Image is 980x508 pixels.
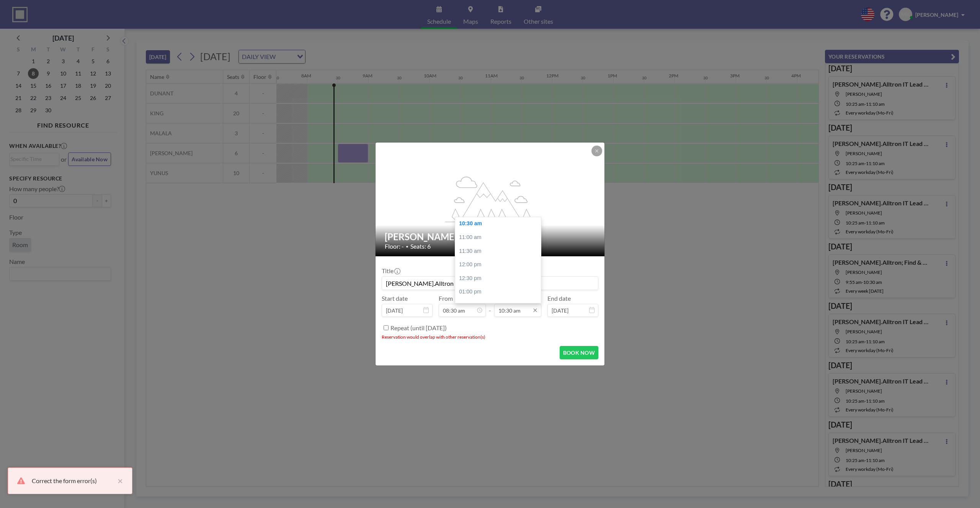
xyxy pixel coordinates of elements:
div: 01:30 pm [455,299,541,313]
label: Repeat (until [DATE]) [390,324,447,332]
span: • [406,244,408,249]
span: Seats: 6 [410,243,431,250]
div: 10:30 am [455,217,541,231]
div: 11:00 am [455,231,541,244]
button: close [114,476,123,485]
span: - [489,297,491,314]
div: 11:30 am [455,244,541,258]
label: Title [382,267,400,275]
span: Floor: - [385,243,404,250]
button: BOOK NOW [560,346,598,359]
input: Martin's reservation [382,277,598,290]
div: 12:00 pm [455,258,541,272]
label: From [439,295,453,302]
label: Start date [382,295,408,302]
h2: [PERSON_NAME] [385,231,596,243]
div: 12:30 pm [455,272,541,285]
div: 01:00 pm [455,285,541,299]
li: Reservation would overlap with other reservation(s) [382,334,598,340]
div: Correct the form error(s) [32,476,114,485]
label: End date [547,295,571,302]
